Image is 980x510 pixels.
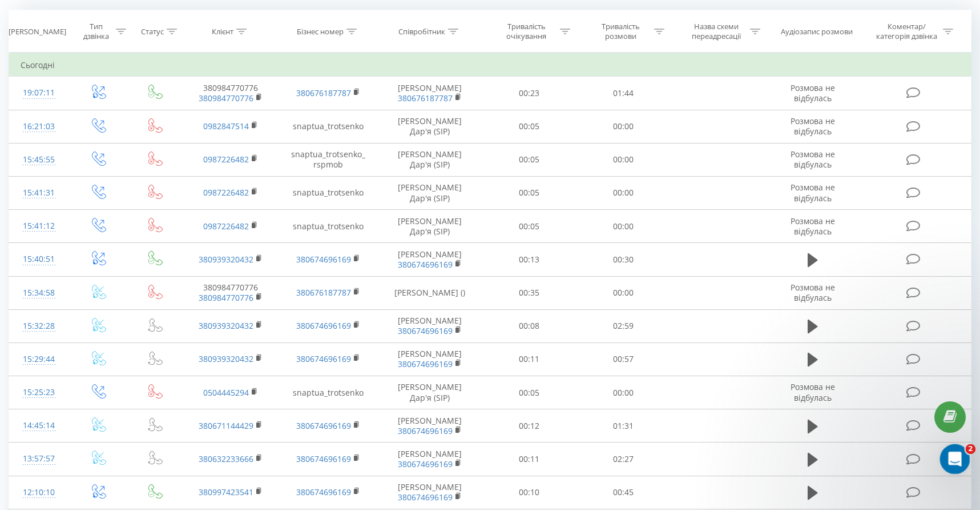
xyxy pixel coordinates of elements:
[398,27,445,37] div: Співробітник
[398,358,453,369] a: 380674696169
[296,453,351,464] a: 380674696169
[398,459,453,469] a: 380674696169
[576,443,671,476] td: 02:27
[398,93,453,103] a: 380676187787
[296,87,351,98] a: 380676187787
[297,27,344,37] div: Бізнес номер
[576,77,671,110] td: 01:44
[203,154,249,165] a: 0987226482
[199,320,253,331] a: 380939320432
[377,176,482,209] td: [PERSON_NAME] Дар'я (SIP)
[199,93,253,103] a: 380984770776
[576,210,671,243] td: 00:00
[482,143,576,176] td: 00:05
[41,41,422,50] span: Вы пробыли необычно долгое время на нашем сайте. Скажите, вы еще здесь? 🙄
[482,476,576,509] td: 00:10
[212,27,233,37] div: Клієнт
[21,348,58,370] div: 15:29:44
[576,243,671,276] td: 00:30
[68,136,123,148] div: • 4 тиж. тому
[377,210,482,243] td: [PERSON_NAME] Дар'я (SIP)
[13,40,36,63] img: Profile image for Karine
[377,376,482,409] td: [PERSON_NAME] Дар'я (SIP)
[41,83,662,92] span: Подсчитываете стоимость Ringostat для вас? [PERSON_NAME] помогу разобраться с ценами и подскажу, ...
[482,409,576,443] td: 00:12
[781,27,853,37] div: Аудіозапис розмови
[791,82,835,103] span: Розмова не відбулась
[71,5,160,25] h1: Повідомлення
[203,121,249,132] a: 0982847514
[182,276,279,309] td: 380984770776
[13,125,36,148] img: Profile image for Karine
[482,276,576,309] td: 00:35
[482,210,576,243] td: 00:05
[398,325,453,336] a: 380674696169
[21,149,58,171] div: 15:45:55
[940,444,970,475] iframe: Intercom live chat
[41,51,66,63] div: Karine
[21,248,58,270] div: 15:40:51
[280,110,377,143] td: snaptua_trotsenko
[296,487,351,497] a: 380674696169
[377,342,482,376] td: [PERSON_NAME]
[377,476,482,509] td: [PERSON_NAME]
[21,115,58,138] div: 16:21:03
[482,176,576,209] td: 00:05
[377,409,482,443] td: [PERSON_NAME]
[576,342,671,376] td: 00:57
[199,487,253,497] a: 380997423541
[21,282,58,304] div: 15:34:58
[791,381,835,403] span: Розмова не відбулась
[482,376,576,409] td: 00:05
[200,5,221,25] div: Закрити
[398,425,453,436] a: 380674696169
[21,82,58,104] div: 19:07:11
[30,322,199,345] button: Напишіть нам повідомлення
[377,243,482,276] td: [PERSON_NAME]
[296,353,351,364] a: 380674696169
[576,143,671,176] td: 00:00
[141,27,164,37] div: Статус
[296,320,351,331] a: 380674696169
[791,115,835,137] span: Розмова не відбулась
[199,420,253,431] a: 380671144429
[496,22,557,41] div: Тривалість очікування
[296,287,351,298] a: 380676187787
[377,143,482,176] td: [PERSON_NAME] Дар'я (SIP)
[9,54,971,77] td: Сьогодні
[21,481,58,504] div: 12:10:10
[203,187,249,198] a: 0987226482
[482,443,576,476] td: 00:11
[41,136,66,148] div: Karine
[76,357,152,403] button: Повідомлення
[576,376,671,409] td: 00:00
[199,353,253,364] a: 380939320432
[377,309,482,342] td: [PERSON_NAME]
[203,387,249,398] a: 0504445294
[79,22,113,41] div: Тип дзвінка
[68,94,123,106] div: • 4 тиж. тому
[41,94,66,106] div: Karine
[791,282,835,303] span: Розмова не відбулась
[686,22,747,41] div: Назва схеми переадресації
[482,342,576,376] td: 00:11
[9,27,66,37] div: [PERSON_NAME]
[21,182,58,204] div: 15:41:31
[377,443,482,476] td: [PERSON_NAME]
[791,149,835,170] span: Розмова не відбулась
[377,276,482,309] td: [PERSON_NAME] ()
[21,415,58,437] div: 14:45:14
[576,276,671,309] td: 00:00
[280,143,377,176] td: snaptua_trotsenko_rspmob
[482,309,576,342] td: 00:08
[791,216,835,237] span: Розмова не відбулась
[377,77,482,110] td: [PERSON_NAME]
[590,22,651,41] div: Тривалість розмови
[170,385,211,393] span: Допомога
[21,215,58,237] div: 15:41:12
[873,22,940,41] div: Коментар/категорія дзвінка
[966,444,976,455] span: 2
[576,309,671,342] td: 02:59
[576,176,671,209] td: 00:00
[482,243,576,276] td: 00:13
